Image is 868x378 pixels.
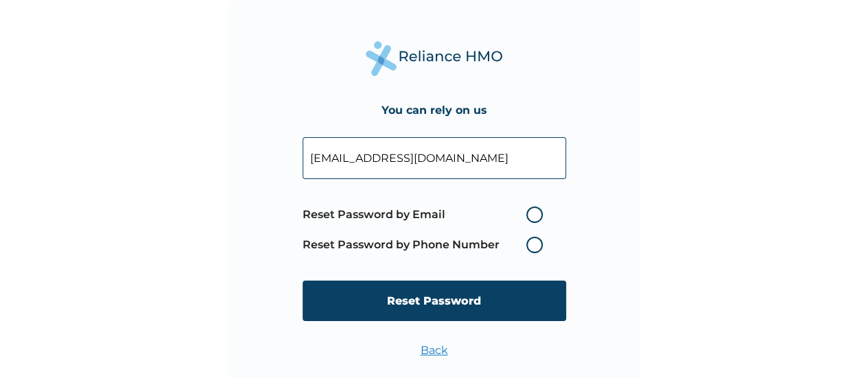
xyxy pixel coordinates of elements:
a: Back [421,344,448,357]
input: Reset Password [303,281,566,321]
input: Your Enrollee ID or Email Address [303,137,566,179]
h4: You can rely on us [382,104,487,117]
label: Reset Password by Phone Number [303,237,550,253]
span: Password reset method [303,200,550,260]
img: Reliance Health's Logo [366,41,503,76]
label: Reset Password by Email [303,206,550,223]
